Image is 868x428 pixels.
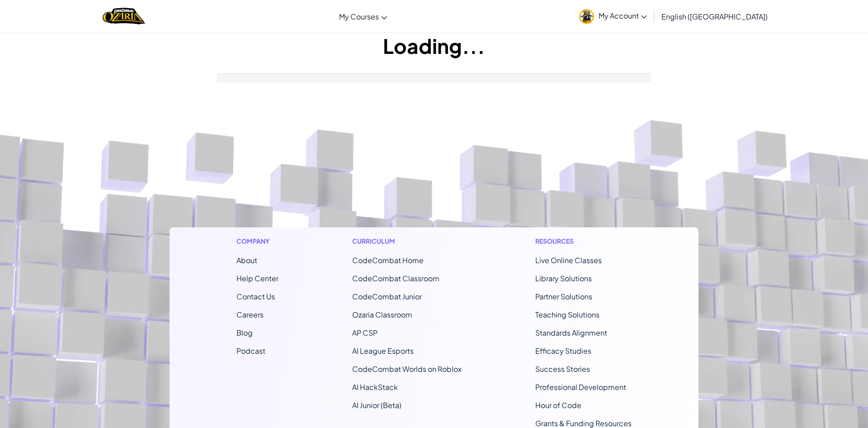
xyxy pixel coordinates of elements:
[535,255,602,265] a: Live Online Classes
[339,12,379,21] span: My Courses
[579,9,594,24] img: avatar
[535,274,592,283] a: Library Solutions
[535,382,626,392] a: Professional Development
[352,255,424,265] span: CodeCombat Home
[535,236,632,246] h1: Resources
[236,292,275,301] span: Contact Us
[352,364,462,374] a: CodeCombat Worlds on Roblox
[335,4,392,29] a: My Courses
[535,364,590,374] a: Success Stories
[352,310,412,319] a: Ozaria Classroom
[236,274,278,283] a: Help Center
[352,236,462,246] h1: Curriculum
[352,346,414,356] a: AI League Esports
[535,400,581,410] a: Hour of Code
[535,346,591,356] a: Efficacy Studies
[661,12,768,21] span: English ([GEOGRAPHIC_DATA])
[236,346,265,356] a: Podcast
[535,328,607,337] a: Standards Alignment
[103,7,145,25] a: Ozaria by CodeCombat logo
[535,310,599,319] a: Teaching Solutions
[657,4,772,29] a: English ([GEOGRAPHIC_DATA])
[352,292,422,301] a: CodeCombat Junior
[236,255,257,265] a: About
[236,236,278,246] h1: Company
[236,328,253,337] a: Blog
[236,310,264,319] a: Careers
[352,328,377,337] a: AP CSP
[352,400,401,410] a: AI Junior (Beta)
[103,7,145,25] img: Home
[352,274,439,283] a: CodeCombat Classroom
[535,292,592,301] a: Partner Solutions
[535,418,632,428] a: Grants & Funding Resources
[352,382,398,392] a: AI HackStack
[599,11,647,20] span: My Account
[575,2,651,30] a: My Account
